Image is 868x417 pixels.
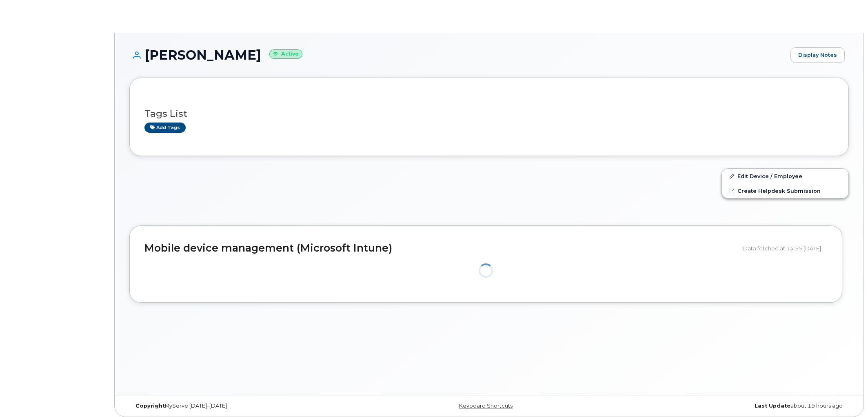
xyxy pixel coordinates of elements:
h2: Mobile device management (Microsoft Intune) [144,243,737,254]
div: MyServe [DATE]–[DATE] [129,403,369,409]
a: Display Notes [790,47,845,63]
small: Active [269,49,302,59]
div: Data fetched at 14:55 [DATE] [743,241,827,256]
a: Create Helpdesk Submission [722,183,848,198]
a: Keyboard Shortcuts [459,403,513,409]
a: Edit Device / Employee [722,169,848,183]
h3: Tags List [144,109,834,119]
div: about 19 hours ago [609,403,849,409]
h1: [PERSON_NAME] [129,48,786,62]
strong: Last Update [755,403,790,409]
strong: Copyright [135,403,165,409]
a: Add tags [144,123,186,133]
